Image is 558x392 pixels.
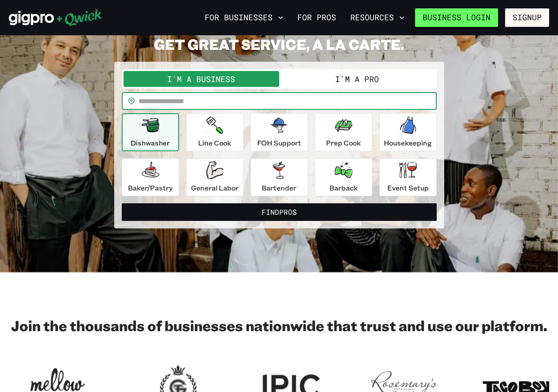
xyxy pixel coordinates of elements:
[505,8,549,27] button: Signup
[251,113,308,151] button: FOH Support
[257,138,301,148] p: FOH Support
[384,138,432,148] p: Housekeeping
[347,10,408,25] button: Resources
[315,113,372,151] button: Prep Cook
[387,183,429,193] p: Event Setup
[191,183,239,193] p: General Labor
[124,71,279,87] button: I'm a Business
[326,138,361,148] p: Prep Cook
[198,138,231,148] p: Line Cook
[330,183,358,193] p: Barback
[186,158,243,196] button: General Labor
[379,158,437,196] button: Event Setup
[131,138,170,148] p: Dishwasher
[379,113,437,151] button: Housekeeping
[122,113,179,151] button: Dishwasher
[262,183,296,193] p: Bartender
[201,10,287,25] button: For Businesses
[122,203,437,221] button: FindPros
[251,158,308,196] button: Bartender
[186,113,243,151] button: Line Cook
[114,35,444,53] h2: GET GREAT SERVICE, A LA CARTE.
[128,183,172,193] p: Baker/Pastry
[294,10,340,25] a: For Pros
[122,158,179,196] button: Baker/Pastry
[9,317,549,334] h2: Join the thousands of businesses nationwide that trust and use our platform.
[315,158,372,196] button: Barback
[415,8,498,27] a: Business Login
[279,71,435,87] button: I'm a Pro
